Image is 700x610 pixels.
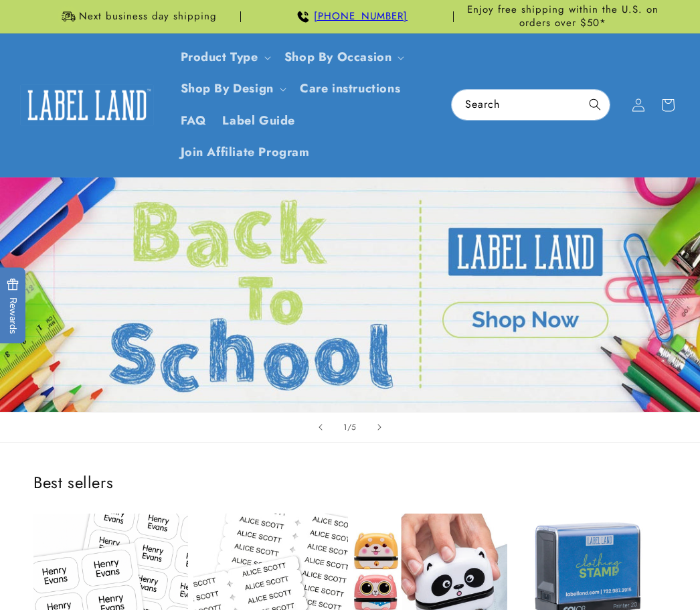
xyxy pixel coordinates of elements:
[15,79,159,131] a: Label Land
[222,113,295,129] span: Label Guide
[347,421,352,434] span: /
[580,90,610,119] button: Search
[276,42,410,73] summary: Shop By Occasion
[459,3,667,29] span: Enjoy free shipping within the U.S. on orders over $50*
[173,42,276,73] summary: Product Type
[173,105,215,137] a: FAQ
[173,137,318,168] a: Join Affiliate Program
[181,113,207,129] span: FAQ
[343,421,347,434] span: 1
[300,81,400,96] span: Care instructions
[314,9,408,23] a: [PHONE_NUMBER]
[79,10,217,23] span: Next business day shipping
[306,412,335,442] button: Previous slide
[7,278,19,333] span: Rewards
[181,145,310,160] span: Join Affiliate Program
[284,50,392,65] span: Shop By Occasion
[351,421,357,434] span: 5
[214,105,303,137] a: Label Guide
[292,73,408,104] a: Care instructions
[33,472,667,493] h2: Best sellers
[20,84,154,126] img: Label Land
[365,412,394,442] button: Next slide
[181,80,274,97] a: Shop By Design
[181,48,258,66] a: Product Type
[173,73,292,104] summary: Shop By Design
[419,547,687,597] iframe: Gorgias Floating Chat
